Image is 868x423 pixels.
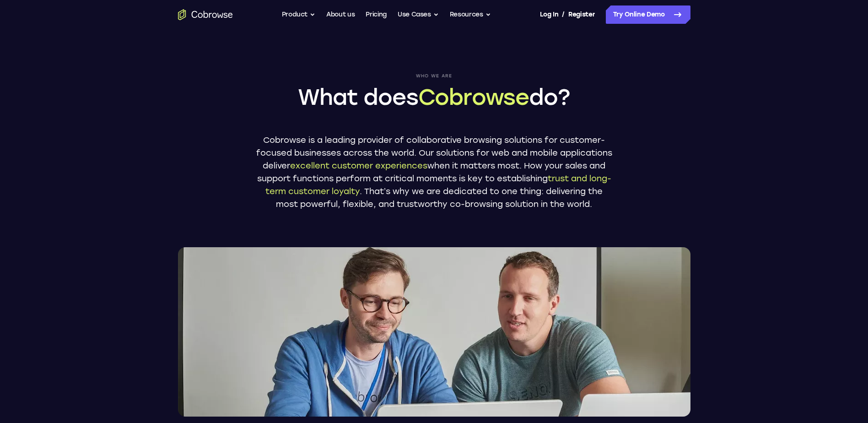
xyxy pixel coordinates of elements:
[450,5,491,24] button: Resources
[398,5,439,24] button: Use Cases
[282,5,316,24] button: Product
[326,5,355,24] a: About us
[418,84,529,110] span: Cobrowse
[178,247,690,417] img: Two Cobrowse software developers, João and Ross, working on their computers
[256,82,613,112] h1: What does do?
[606,5,690,24] a: Try Online Demo
[540,5,558,24] a: Log In
[256,134,613,211] p: Cobrowse is a leading provider of collaborative browsing solutions for customer-focused businesse...
[366,5,387,24] a: Pricing
[178,9,233,20] a: Go to the home page
[568,5,595,24] a: Register
[290,161,427,171] span: excellent customer experiences
[256,73,613,79] span: Who we are
[562,9,565,20] span: /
